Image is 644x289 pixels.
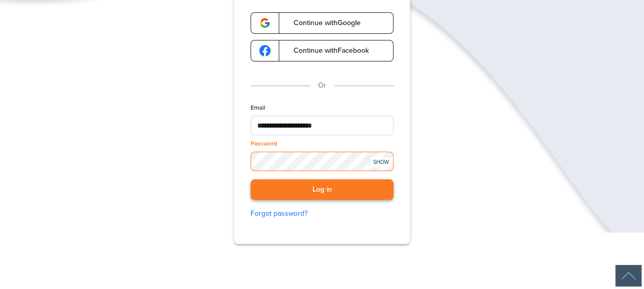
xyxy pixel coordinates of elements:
[259,45,271,56] img: google-logo
[251,152,393,171] input: Password
[318,80,326,91] p: Or
[259,17,271,29] img: google-logo
[251,12,393,34] a: google-logoContinue withGoogle
[369,157,392,167] div: SHOW
[251,208,393,219] a: Forgot password?
[251,40,393,61] a: google-logoContinue withFacebook
[615,265,641,286] div: Scroll Back to Top
[251,104,265,112] label: Email
[615,265,641,286] img: Back to Top
[251,116,393,135] input: Email
[251,179,393,200] button: Log in
[283,19,361,27] span: Continue with Google
[283,47,369,54] span: Continue with Facebook
[251,139,277,148] label: Password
